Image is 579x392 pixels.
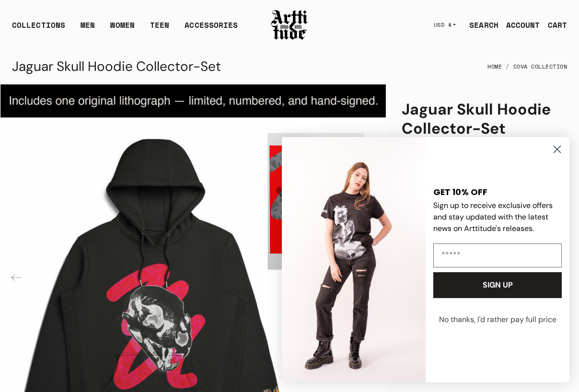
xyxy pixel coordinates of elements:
[12,55,221,78] div: Jaguar Skull Hoodie Collector-Set
[270,9,309,41] img: Arttitude
[487,56,502,77] a: Home
[4,19,245,38] ul: Main navigation
[185,19,238,38] div: ACCESSORIES
[462,15,498,35] a: SEARCH
[428,14,462,35] button: USD $
[5,266,28,289] div: Previous slide
[434,21,452,29] span: USD $
[432,308,563,332] button: No thanks, I'd rather pay full price
[548,19,567,31] div: CART
[110,19,135,38] a: WOMEN
[433,200,553,233] span: Sign up to receive exclusive offers and stay updated with the latest news on Arttitude's releases.
[498,15,540,35] a: ACCOUNT
[549,141,566,158] button: Close dialog
[540,15,567,35] a: Open cart
[81,19,95,38] a: MEN
[433,272,562,298] button: SIGN UP
[282,137,426,382] img: c57f1ce1-60a2-4a3a-80c1-7e56a9ebb637.jpeg
[513,56,567,77] a: Cova Collection
[402,100,563,138] h1: Jaguar Skull Hoodie Collector-Set
[272,127,579,392] div: FLYOUT Form
[433,186,487,198] span: GET 10% OFF
[12,19,65,38] div: COLLECTIONS
[150,19,169,38] a: TEEN
[433,243,562,267] input: Email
